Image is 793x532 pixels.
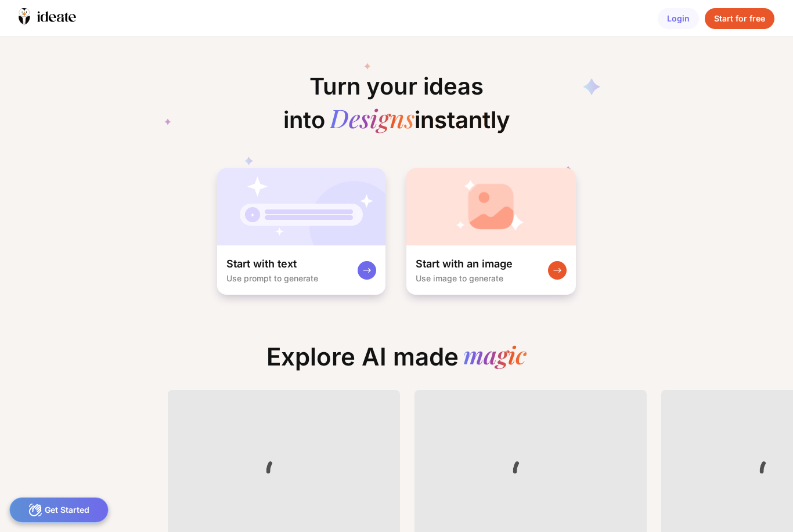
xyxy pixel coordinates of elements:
[257,342,536,381] div: Explore AI made
[416,273,503,283] div: Use image to generate
[9,497,109,523] div: Get Started
[240,448,327,494] img: lazyLoadIcon.gif
[463,342,527,371] div: magic
[658,8,699,29] div: Login
[416,257,513,271] div: Start with an image
[487,448,574,494] img: lazyLoadIcon.gif
[217,168,385,245] img: startWithTextCardBg.jpg
[406,168,576,245] img: startWithImageCardBg.jpg
[705,8,774,29] div: Start for free
[226,257,297,271] div: Start with text
[226,273,318,283] div: Use prompt to generate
